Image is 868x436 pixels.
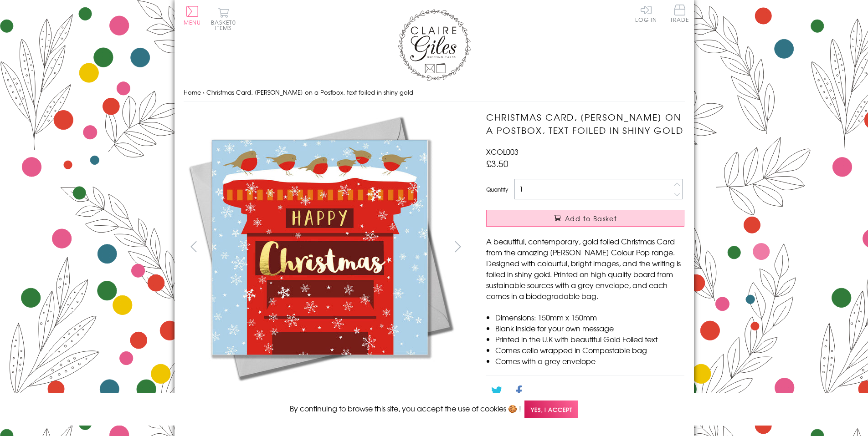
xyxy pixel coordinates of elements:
[486,146,519,157] span: XCOL003
[398,9,471,81] img: Claire Giles Greetings Cards
[486,236,684,301] p: A beautiful, contemporary, gold foiled Christmas Card from the amazing [PERSON_NAME] Colour Pop r...
[184,18,201,26] span: Menu
[468,111,741,384] img: Christmas Card, Robins on a Postbox, text foiled in shiny gold
[184,83,685,102] nav: breadcrumbs
[206,88,413,96] span: Christmas Card, [PERSON_NAME] on a Postbox, text foiled in shiny gold
[495,355,684,366] li: Comes with a grey envelope
[184,88,201,96] a: Home
[183,111,457,384] img: Christmas Card, Robins on a Postbox, text foiled in shiny gold
[211,7,236,30] button: Basket0 items
[524,401,578,418] span: Yes, I accept
[495,323,684,334] li: Blank inside for your own message
[670,5,689,22] span: Trade
[486,185,508,193] label: Quantity
[495,312,684,323] li: Dimensions: 150mm x 150mm
[184,236,204,257] button: prev
[495,334,684,345] li: Printed in the U.K with beautiful Gold Foiled text
[447,236,468,257] button: next
[486,111,684,137] h1: Christmas Card, [PERSON_NAME] on a Postbox, text foiled in shiny gold
[495,345,684,355] li: Comes cello wrapped in Compostable bag
[486,157,508,170] span: £3.50
[203,88,205,96] span: ›
[215,18,236,32] span: 0 items
[635,5,657,22] a: Log In
[184,6,201,25] button: Menu
[565,214,617,223] span: Add to Basket
[670,5,689,24] a: Trade
[486,210,684,227] button: Add to Basket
